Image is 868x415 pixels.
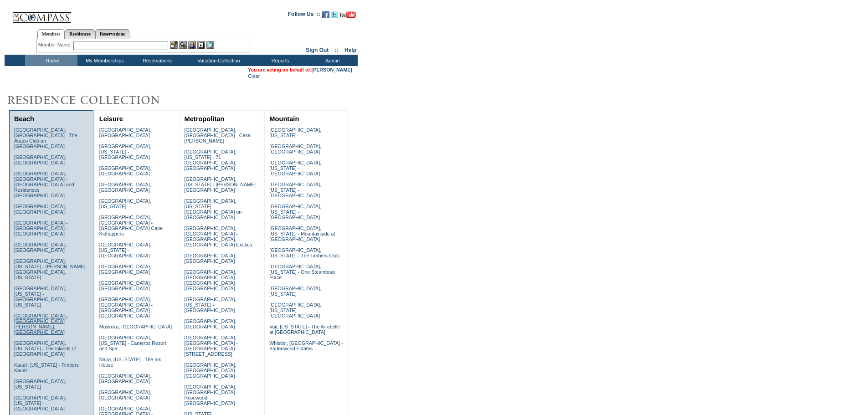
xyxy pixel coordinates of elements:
a: [GEOGRAPHIC_DATA], [US_STATE] [99,198,151,209]
td: Admin [305,55,358,66]
a: [GEOGRAPHIC_DATA], [US_STATE] - [GEOGRAPHIC_DATA] [269,182,321,198]
img: Reservations [197,41,205,49]
a: [GEOGRAPHIC_DATA], [GEOGRAPHIC_DATA] [99,165,151,176]
a: Metropolitan [184,115,224,123]
a: Help [344,47,356,53]
img: Follow us on Twitter [331,11,338,18]
a: [GEOGRAPHIC_DATA], [GEOGRAPHIC_DATA] [99,182,151,193]
img: i.gif [5,14,12,14]
a: [GEOGRAPHIC_DATA], [US_STATE] - [GEOGRAPHIC_DATA] [14,395,66,411]
a: [PERSON_NAME] [312,67,352,72]
td: Reports [253,55,305,66]
a: [GEOGRAPHIC_DATA], [US_STATE] [269,286,321,297]
a: [GEOGRAPHIC_DATA], [US_STATE] - [GEOGRAPHIC_DATA] [269,160,321,176]
td: Home [25,55,77,66]
a: [GEOGRAPHIC_DATA], [US_STATE] - [GEOGRAPHIC_DATA] [184,297,236,313]
a: Follow us on Twitter [331,14,338,19]
a: [GEOGRAPHIC_DATA], [US_STATE] - Carneros Resort and Spa [99,335,166,351]
a: Reservations [95,29,129,39]
a: [GEOGRAPHIC_DATA], [GEOGRAPHIC_DATA] - [GEOGRAPHIC_DATA] [184,362,237,379]
a: [GEOGRAPHIC_DATA], [US_STATE] - One Steamboat Place [269,264,335,280]
td: Vacation Collection [182,55,253,66]
a: [GEOGRAPHIC_DATA], [GEOGRAPHIC_DATA] [99,264,151,275]
a: [GEOGRAPHIC_DATA], [GEOGRAPHIC_DATA] [184,253,236,264]
a: [GEOGRAPHIC_DATA], [GEOGRAPHIC_DATA] [269,143,321,154]
a: Members [37,29,65,39]
a: [GEOGRAPHIC_DATA], [GEOGRAPHIC_DATA] [14,242,66,253]
a: [GEOGRAPHIC_DATA], [GEOGRAPHIC_DATA] - The Abaco Club on [GEOGRAPHIC_DATA] [14,127,77,149]
div: Member Name: [38,41,73,49]
a: [GEOGRAPHIC_DATA], [US_STATE] - [GEOGRAPHIC_DATA] [269,204,321,220]
a: Beach [14,115,34,123]
span: You are acting on behalf of: [248,67,352,72]
a: Residences [65,29,95,39]
a: [GEOGRAPHIC_DATA], [GEOGRAPHIC_DATA] - [GEOGRAPHIC_DATA] [GEOGRAPHIC_DATA] [99,297,153,318]
img: Compass Home [12,5,72,23]
a: [GEOGRAPHIC_DATA], [US_STATE] - [PERSON_NAME][GEOGRAPHIC_DATA] [184,176,256,193]
a: [GEOGRAPHIC_DATA], [US_STATE] - The Timbers Club [269,247,339,258]
a: [GEOGRAPHIC_DATA], [GEOGRAPHIC_DATA] - [GEOGRAPHIC_DATA][STREET_ADDRESS] [184,335,237,357]
img: View [179,41,187,49]
a: Kaua'i, [US_STATE] - Timbers Kaua'i [14,362,79,373]
a: Vail, [US_STATE] - The Arrabelle at [GEOGRAPHIC_DATA] [269,324,340,335]
a: [GEOGRAPHIC_DATA], [GEOGRAPHIC_DATA] - Rosewood [GEOGRAPHIC_DATA] [184,384,237,406]
a: [GEOGRAPHIC_DATA] - [GEOGRAPHIC_DATA][PERSON_NAME], [GEOGRAPHIC_DATA] [14,313,67,335]
a: [GEOGRAPHIC_DATA], [US_STATE] - [PERSON_NAME][GEOGRAPHIC_DATA], [US_STATE] [14,258,86,280]
a: [GEOGRAPHIC_DATA], [US_STATE] - Mountainside at [GEOGRAPHIC_DATA] [269,225,335,242]
a: [GEOGRAPHIC_DATA], [GEOGRAPHIC_DATA] - [GEOGRAPHIC_DATA] and Residences [GEOGRAPHIC_DATA] [14,171,74,198]
img: Become our fan on Facebook [322,11,329,18]
a: [GEOGRAPHIC_DATA], [GEOGRAPHIC_DATA] [14,204,66,215]
a: Leisure [99,115,123,123]
a: [GEOGRAPHIC_DATA], [GEOGRAPHIC_DATA] - [GEOGRAPHIC_DATA] Cape Kidnappers [99,215,163,236]
img: Subscribe to our YouTube Channel [339,11,356,18]
a: [GEOGRAPHIC_DATA], [GEOGRAPHIC_DATA] [14,154,66,165]
a: [GEOGRAPHIC_DATA], [US_STATE] - 71 [GEOGRAPHIC_DATA], [GEOGRAPHIC_DATA] [184,149,236,171]
img: b_edit.gif [170,41,178,49]
a: [GEOGRAPHIC_DATA], [GEOGRAPHIC_DATA] [99,280,151,291]
a: [GEOGRAPHIC_DATA], [US_STATE] - [GEOGRAPHIC_DATA] on [GEOGRAPHIC_DATA] [184,198,241,220]
a: Become our fan on Facebook [322,14,329,19]
a: [GEOGRAPHIC_DATA], [GEOGRAPHIC_DATA] - [GEOGRAPHIC_DATA], [GEOGRAPHIC_DATA] Exotica [184,225,252,247]
a: Muskoka, [GEOGRAPHIC_DATA] [99,324,172,329]
a: Mountain [269,115,299,123]
img: Impersonate [188,41,196,49]
a: [GEOGRAPHIC_DATA] - [GEOGRAPHIC_DATA] - [GEOGRAPHIC_DATA] [14,220,67,236]
a: Subscribe to our YouTube Channel [339,14,356,19]
a: Napa, [US_STATE] - The Ink House [99,357,161,368]
a: [GEOGRAPHIC_DATA], [US_STATE] [269,127,321,138]
td: Follow Us :: [288,10,320,21]
a: Clear [248,73,260,79]
a: [GEOGRAPHIC_DATA], [US_STATE] [14,379,66,389]
a: Sign Out [306,47,329,53]
a: [GEOGRAPHIC_DATA], [GEOGRAPHIC_DATA] [99,389,151,400]
td: My Memberships [77,55,130,66]
a: [GEOGRAPHIC_DATA], [US_STATE] - [GEOGRAPHIC_DATA] [99,143,151,160]
a: [GEOGRAPHIC_DATA], [US_STATE] - The Islands of [GEOGRAPHIC_DATA] [14,340,76,357]
span: :: [335,47,339,53]
td: Reservations [130,55,182,66]
a: [GEOGRAPHIC_DATA], [US_STATE] - [GEOGRAPHIC_DATA], [US_STATE] [14,286,66,307]
a: [GEOGRAPHIC_DATA], [GEOGRAPHIC_DATA] - Casa [PERSON_NAME] [184,127,250,143]
img: Destinations by Exclusive Resorts [5,91,182,109]
a: [GEOGRAPHIC_DATA], [GEOGRAPHIC_DATA] - [GEOGRAPHIC_DATA] [GEOGRAPHIC_DATA] [184,269,237,291]
a: [GEOGRAPHIC_DATA], [GEOGRAPHIC_DATA] [99,127,151,138]
a: [GEOGRAPHIC_DATA], [GEOGRAPHIC_DATA] [184,318,236,329]
img: b_calculator.gif [206,41,214,49]
a: Whistler, [GEOGRAPHIC_DATA] - Kadenwood Estates [269,340,343,351]
a: [GEOGRAPHIC_DATA], [US_STATE] - [GEOGRAPHIC_DATA] [99,242,151,258]
a: [GEOGRAPHIC_DATA], [US_STATE] - [GEOGRAPHIC_DATA] [269,302,321,318]
a: [GEOGRAPHIC_DATA], [GEOGRAPHIC_DATA] [99,373,151,384]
